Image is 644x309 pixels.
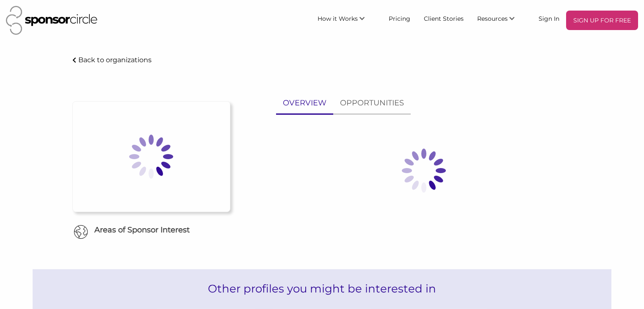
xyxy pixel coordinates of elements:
[382,11,417,26] a: Pricing
[109,114,193,199] img: Loading spinner
[417,11,470,26] a: Client Stories
[340,97,404,109] p: OPPORTUNITIES
[74,225,88,239] img: Globe Icon
[569,14,635,27] p: SIGN UP FOR FREE
[381,128,466,213] img: Loading spinner
[318,15,358,22] span: How it Works
[477,15,508,22] span: Resources
[470,11,532,30] li: Resources
[311,11,382,30] li: How it Works
[6,6,97,35] img: Sponsor Circle Logo
[66,225,237,235] h6: Areas of Sponsor Interest
[283,97,326,109] p: OVERVIEW
[532,11,566,26] a: Sign In
[78,56,152,64] p: Back to organizations
[33,269,611,308] h2: Other profiles you might be interested in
